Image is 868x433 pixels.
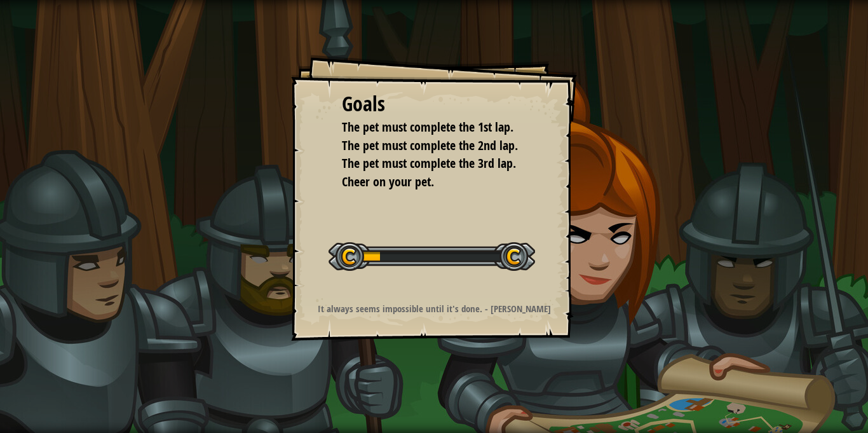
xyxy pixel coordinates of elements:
li: Cheer on your pet. [326,173,523,191]
li: The pet must complete the 3rd lap. [326,155,523,173]
span: The pet must complete the 2nd lap. [342,137,518,154]
div: Goals [342,90,526,119]
li: The pet must complete the 2nd lap. [326,137,523,155]
span: The pet must complete the 1st lap. [342,118,513,135]
strong: It always seems impossible until it's done. - [PERSON_NAME] [318,302,551,315]
span: The pet must complete the 3rd lap. [342,155,516,172]
li: The pet must complete the 1st lap. [326,118,523,137]
span: Cheer on your pet. [342,173,434,190]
